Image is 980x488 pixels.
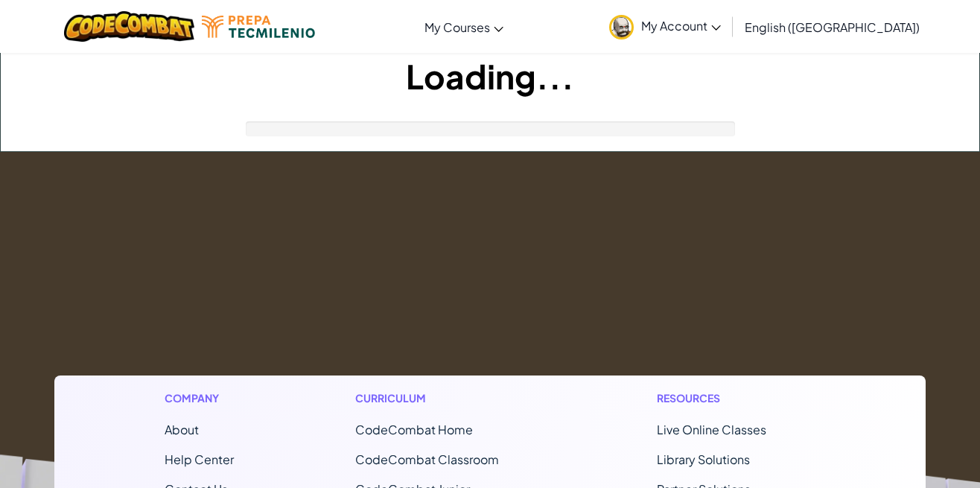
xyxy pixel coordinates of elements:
h1: Company [165,390,234,406]
a: Help Center [165,451,234,467]
h1: Resources [657,390,815,406]
img: avatar [609,15,634,39]
img: CodeCombat logo [64,11,194,42]
span: My Courses [424,19,490,35]
img: Tecmilenio logo [202,16,315,38]
a: About [165,422,199,437]
h1: Loading... [1,53,979,99]
a: Live Online Classes [657,422,766,437]
a: My Account [602,3,728,50]
a: English ([GEOGRAPHIC_DATA]) [737,7,927,47]
a: Library Solutions [657,451,750,467]
h1: Curriculum [355,390,535,406]
span: English ([GEOGRAPHIC_DATA]) [745,19,920,35]
span: CodeCombat Home [355,422,473,437]
a: My Courses [417,7,511,47]
span: My Account [641,18,721,34]
a: CodeCombat Classroom [355,451,499,467]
